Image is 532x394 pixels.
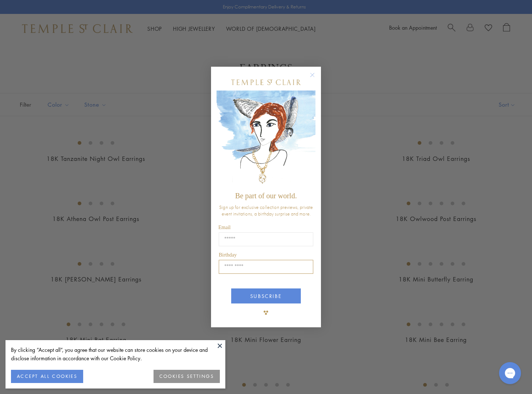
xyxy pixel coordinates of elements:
[235,192,297,200] span: Be part of our world.
[495,360,525,387] iframe: Gorgias live chat messenger
[219,252,237,258] span: Birthday
[154,370,220,383] button: COOKIES SETTINGS
[259,305,273,320] img: TSC
[311,74,321,83] button: Close dialog
[231,288,301,303] button: SUBSCRIBE
[218,225,230,230] span: Email
[11,346,220,362] div: By clicking “Accept all”, you agree that our website can store cookies on your device and disclos...
[219,232,313,246] input: Email
[11,370,83,383] button: ACCEPT ALL COOKIES
[219,204,313,217] span: Sign up for exclusive collection previews, private event invitations, a birthday surprise and more.
[217,91,315,188] img: c4a9eb12-d91a-4d4a-8ee0-386386f4f338.jpeg
[231,80,301,85] img: Temple St. Clair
